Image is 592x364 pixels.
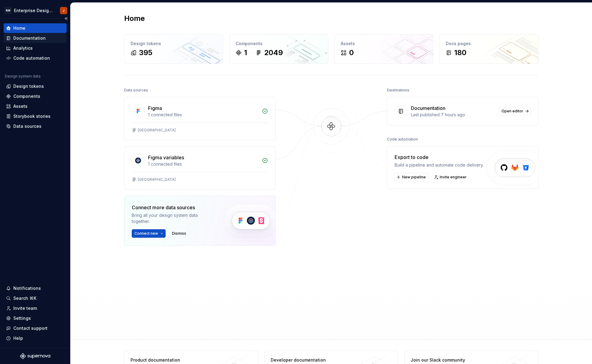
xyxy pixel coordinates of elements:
div: Documentation [411,104,445,112]
div: Assets [13,103,28,109]
a: Storybook stories [4,111,67,121]
button: Help [4,333,67,343]
div: 1 connected files [148,161,258,167]
div: Developer documentation [271,357,359,363]
a: Assets0 [334,34,433,64]
div: Contact support [13,325,48,331]
div: Figma variables [148,154,184,161]
span: Connect new [134,231,158,236]
div: Settings [13,315,31,321]
div: Design system data [5,74,41,79]
button: NWEnterprise Design SystemJ [1,4,69,17]
a: Settings [4,313,67,323]
a: Figma variables1 connected files[GEOGRAPHIC_DATA] [124,146,276,190]
div: 2049 [264,48,283,58]
div: 0 [349,48,354,58]
div: Search ⌘K [13,295,36,301]
button: Search ⌘K [4,293,67,303]
a: Documentation [4,33,67,43]
div: Components [236,41,322,47]
a: Analytics [4,43,67,53]
div: Destinations [387,86,409,94]
button: Collapse sidebar [62,14,70,23]
div: Home [13,25,25,31]
a: Design tokens395 [124,34,223,64]
div: Code automation [387,135,418,144]
div: Design tokens [13,83,44,89]
div: Product documentation [131,357,219,363]
div: Last published 7 hours ago [411,112,495,118]
div: Data sources [13,123,41,129]
div: 180 [454,48,466,58]
div: Assets [341,41,427,47]
a: Invite team [4,303,67,313]
div: Components [13,93,40,99]
div: Bring all your design system data together. [132,212,213,224]
a: Docs pages180 [439,34,538,64]
div: Invite team [13,305,37,311]
div: 1 connected files [148,112,258,118]
div: Connect more data sources [132,204,213,211]
a: Code automation [4,53,67,63]
a: Design tokens [4,81,67,91]
div: J [63,8,64,13]
a: Assets [4,101,67,111]
div: Docs pages [446,41,532,47]
div: Help [13,335,23,341]
span: Open editor [501,109,523,114]
span: New pipeline [402,175,426,180]
div: Notifications [13,285,41,291]
a: Open editor [499,107,531,115]
button: Connect new [132,229,166,238]
button: New pipeline [395,173,428,181]
div: Storybook stories [13,113,51,119]
svg: Supernova Logo [20,353,50,359]
div: Data sources [124,86,148,94]
a: Figma1 connected files[GEOGRAPHIC_DATA] [124,97,276,140]
a: Components12049 [229,34,328,64]
span: Invite engineer [440,175,467,180]
div: Enterprise Design System [14,8,53,14]
div: Figma [148,104,162,112]
div: 395 [139,48,152,58]
div: Analytics [13,45,33,51]
div: Join our Slack community [411,357,499,363]
div: Export to code [395,154,484,161]
h2: Home [124,14,145,23]
a: Data sources [4,121,67,131]
div: Documentation [13,35,46,41]
a: Home [4,23,67,33]
div: Design tokens [131,41,217,47]
div: [GEOGRAPHIC_DATA] [138,177,176,182]
a: Components [4,91,67,101]
button: Dismiss [169,229,189,238]
div: Build a pipeline and automate code delivery. [395,162,484,168]
button: Notifications [4,283,67,293]
div: 1 [244,48,247,58]
a: Invite engineer [432,173,469,181]
div: [GEOGRAPHIC_DATA] [138,128,176,133]
div: NW [4,7,12,14]
button: Contact support [4,323,67,333]
span: Dismiss [172,231,186,236]
div: Code automation [13,55,50,61]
